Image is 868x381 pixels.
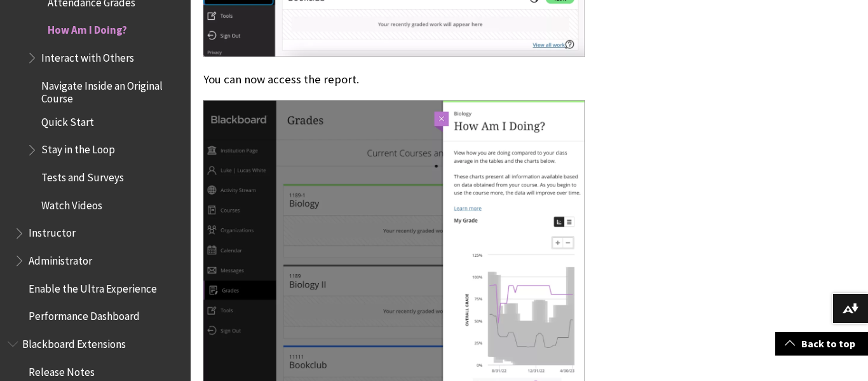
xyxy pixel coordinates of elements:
span: Administrator [29,250,92,267]
span: Tests and Surveys [41,167,124,184]
span: Blackboard Extensions [22,333,126,350]
span: Navigate Inside an Original Course [41,75,182,105]
span: Performance Dashboard [29,306,140,323]
span: Release Notes [29,361,95,378]
a: Back to top [775,332,868,356]
span: Quick Start [41,111,94,128]
span: Instructor [29,223,76,240]
span: Stay in the Loop [41,139,115,156]
span: Watch Videos [41,195,102,212]
span: Interact with Others [41,47,134,64]
p: You can now access the report. [203,71,667,88]
span: How Am I Doing? [48,19,127,36]
span: Enable the Ultra Experience [29,278,157,295]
